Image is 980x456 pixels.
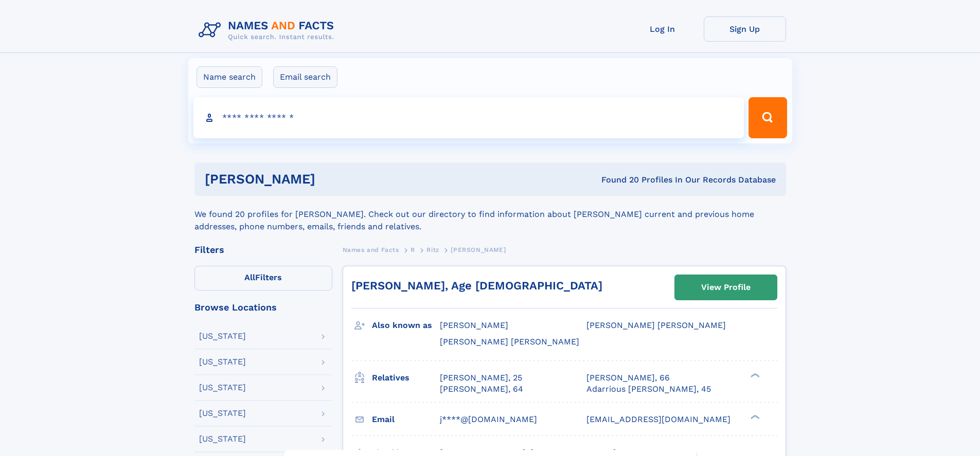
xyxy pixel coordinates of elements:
div: [US_STATE] [199,409,246,417]
h3: Email [372,411,440,428]
span: [EMAIL_ADDRESS][DOMAIN_NAME] [586,414,730,424]
span: [PERSON_NAME] [PERSON_NAME] [440,337,579,346]
img: Logo Names and Facts [194,16,343,44]
span: Ritz [426,246,439,253]
label: Name search [197,66,262,88]
div: Browse Locations [194,303,332,312]
a: View Profile [675,275,777,300]
h3: Also known as [372,317,440,334]
a: R [411,243,415,256]
span: All [244,272,255,282]
div: [US_STATE] [199,358,246,366]
span: [PERSON_NAME] [440,320,508,330]
a: Log In [621,16,704,42]
h3: Relatives [372,369,440,387]
a: [PERSON_NAME], 25 [440,372,522,384]
input: search input [193,97,744,138]
label: Email search [273,66,337,88]
div: [US_STATE] [199,384,246,392]
div: Filters [194,245,332,254]
div: ❯ [748,413,760,420]
a: Sign Up [704,16,786,42]
div: [US_STATE] [199,435,246,443]
a: [PERSON_NAME], Age [DEMOGRAPHIC_DATA] [351,279,602,292]
div: We found 20 profiles for [PERSON_NAME]. Check out our directory to find information about [PERSON... [194,196,786,233]
span: [PERSON_NAME] [PERSON_NAME] [586,320,726,330]
a: [PERSON_NAME], 64 [440,384,523,395]
div: [US_STATE] [199,332,246,340]
a: [PERSON_NAME], 66 [586,372,670,384]
div: ❯ [748,372,760,378]
a: Ritz [426,243,439,256]
a: Names and Facts [343,243,399,256]
div: Found 20 Profiles In Our Records Database [458,174,776,186]
a: Adarrious [PERSON_NAME], 45 [586,384,711,395]
label: Filters [194,266,332,290]
span: [PERSON_NAME] [451,246,506,253]
span: R [411,246,415,253]
h1: [PERSON_NAME] [205,173,458,186]
div: View Profile [701,276,751,299]
button: Search Button [749,97,787,138]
